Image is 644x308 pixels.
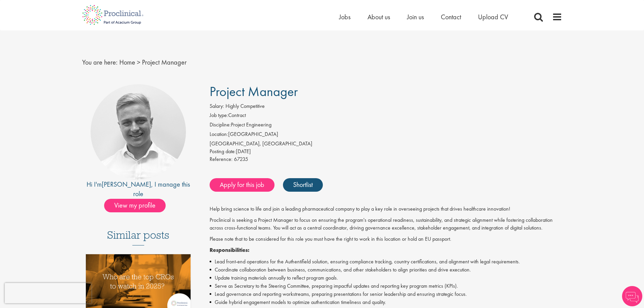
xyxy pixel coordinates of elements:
[210,205,562,213] p: Help bring science to life and join a leading pharmaceutical company to play a key role in overse...
[210,131,228,138] label: Location:
[82,180,195,199] div: Hi I'm , I manage this role
[210,121,231,129] label: Discipline:
[210,112,228,119] label: Job type:
[622,286,642,306] img: Chatbot
[407,13,424,21] a: Join us
[210,298,562,306] li: Guide hybrid engagement models to optimize authentication timeliness and quality.
[137,58,140,67] span: >
[210,266,562,274] li: Coordinate collaboration between business, communications, and other stakeholders to align priori...
[441,13,461,21] a: Contact
[119,58,135,67] a: breadcrumb link
[104,200,172,209] a: View my profile
[210,246,249,254] strong: Responsibilities:
[210,102,224,110] label: Salary:
[142,58,187,67] span: Project Manager
[367,13,390,21] a: About us
[478,13,508,21] a: Upload CV
[210,140,562,148] div: [GEOGRAPHIC_DATA], [GEOGRAPHIC_DATA]
[210,235,562,243] p: Please note that to be considered for this role you must have the right to work in this location ...
[210,148,562,156] div: [DATE]
[210,131,562,140] li: [GEOGRAPHIC_DATA]
[210,290,562,298] li: Lead governance and reporting workstreams, preparing presentations for senior leadership and ensu...
[210,216,562,232] p: Proclinical is seeking a Project Manager to focus on ensuring the program's operational readiness...
[107,229,169,245] h3: Similar posts
[210,148,236,155] span: Posting date:
[210,83,298,100] span: Project Manager
[210,282,562,290] li: Serve as Secretary to the Steering Committee, preparing impactful updates and reporting key progr...
[102,180,151,189] a: [PERSON_NAME]
[210,258,562,266] li: Lead front-end operations for the Authentifield solution, ensuring compliance tracking, country c...
[210,121,562,131] li: Project Engineering
[5,283,91,303] iframe: reCAPTCHA
[210,112,562,121] li: Contract
[91,84,186,180] img: imeage of recruiter Joshua Bye
[234,156,248,163] span: 67235
[210,156,233,163] label: Reference:
[104,199,166,212] span: View my profile
[225,102,265,110] span: Highly Competitive
[339,13,351,21] a: Jobs
[283,178,323,192] a: Shortlist
[210,178,275,192] a: Apply for this job
[82,58,118,67] span: You are here:
[210,274,562,282] li: Update training materials annually to reflect program goals.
